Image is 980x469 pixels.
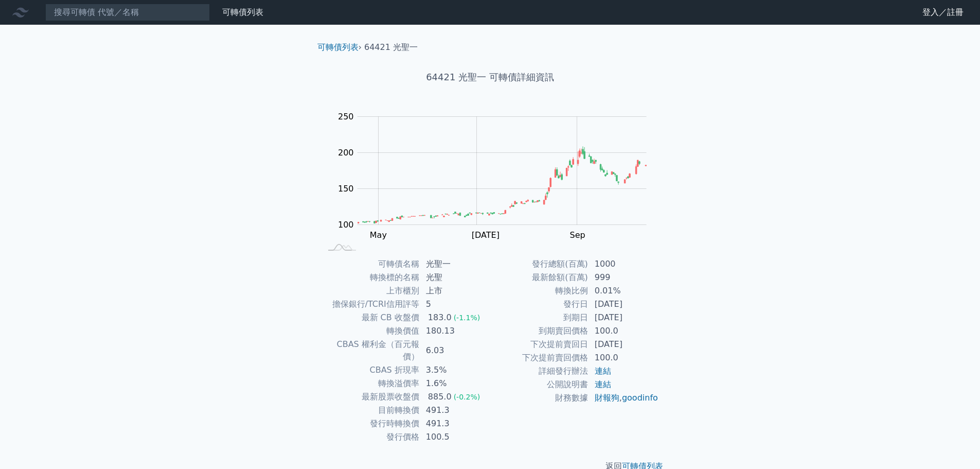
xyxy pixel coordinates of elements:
td: 轉換價值 [322,324,420,338]
td: [DATE] [589,338,659,351]
td: 財務數據 [490,391,589,405]
a: 財報狗 [595,393,619,403]
td: CBAS 折現率 [322,363,420,377]
li: 64421 光聖一 [364,41,418,54]
td: 光聖 [420,271,490,284]
tspan: May [370,230,387,240]
input: 搜尋可轉債 代號／名稱 [45,4,210,21]
tspan: Sep [569,230,585,240]
td: 5 [420,298,490,311]
td: 轉換比例 [490,284,589,298]
td: 上市櫃別 [322,284,420,298]
tspan: 100 [338,220,354,230]
td: 491.3 [420,417,490,430]
li: › [317,41,362,54]
td: 目前轉換價 [322,404,420,417]
tspan: [DATE] [472,230,500,240]
td: 到期日 [490,311,589,324]
td: 下次提前賣回價格 [490,351,589,364]
tspan: 150 [338,184,354,194]
td: 光聖一 [420,257,490,271]
span: (-1.1%) [454,314,480,322]
div: 183.0 [426,311,454,324]
td: , [589,391,659,405]
td: [DATE] [589,298,659,311]
td: [DATE] [589,311,659,324]
td: 0.01% [589,284,659,298]
a: 連結 [595,379,611,389]
td: 可轉債名稱 [322,257,420,271]
td: 發行價格 [322,430,420,444]
g: Chart [333,112,662,261]
tspan: 200 [338,148,354,158]
td: 轉換溢價率 [322,377,420,390]
td: 轉換標的名稱 [322,271,420,284]
td: 下次提前賣回日 [490,338,589,351]
td: 最新 CB 收盤價 [322,311,420,324]
td: 公開說明書 [490,378,589,391]
td: 到期賣回價格 [490,324,589,338]
a: 登入／註冊 [914,4,972,21]
td: CBAS 權利金（百元報價） [322,338,420,363]
td: 1000 [589,257,659,271]
td: 發行日 [490,298,589,311]
td: 發行時轉換價 [322,417,420,430]
a: 可轉債列表 [222,7,263,17]
td: 詳細發行辦法 [490,364,589,378]
td: 上市 [420,284,490,298]
td: 1.6% [420,377,490,390]
a: 連結 [595,366,611,376]
td: 180.13 [420,324,490,338]
td: 999 [589,271,659,284]
td: 發行總額(百萬) [490,257,589,271]
td: 100.0 [589,324,659,338]
td: 6.03 [420,338,490,363]
td: 100.0 [589,351,659,364]
h1: 64421 光聖一 可轉債詳細資訊 [309,70,671,84]
td: 100.5 [420,430,490,444]
td: 最新餘額(百萬) [490,271,589,284]
td: 最新股票收盤價 [322,390,420,404]
td: 擔保銀行/TCRI信用評等 [322,298,420,311]
span: (-0.2%) [454,393,480,401]
td: 491.3 [420,404,490,417]
a: goodinfo [622,393,658,403]
tspan: 250 [338,112,354,121]
a: 可轉債列表 [317,42,359,52]
div: 885.0 [426,391,454,403]
td: 3.5% [420,363,490,377]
